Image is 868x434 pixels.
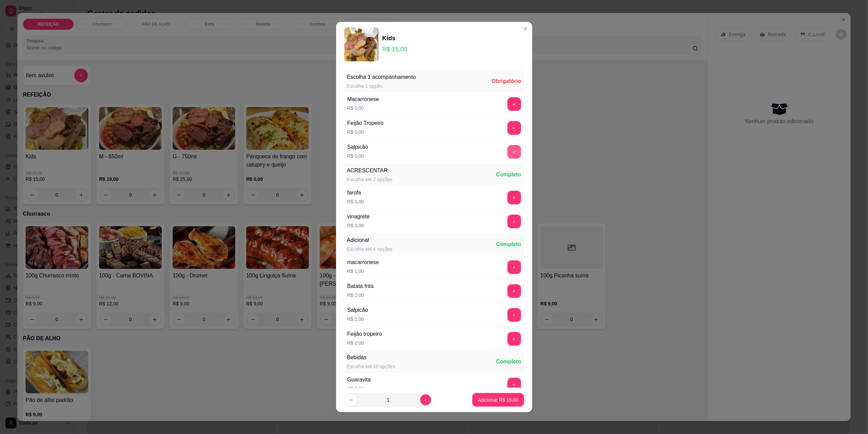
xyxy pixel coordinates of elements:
div: Feijão Tropeiro [347,119,384,127]
p: R$ 2,50 [347,385,371,392]
div: macarronese [347,258,379,266]
p: R$ 0,00 [347,129,384,135]
button: add [507,260,521,274]
div: Escolha até 2 opções [347,176,393,183]
div: Escolha até 4 opções [347,246,393,252]
div: Batata frita [347,282,374,290]
button: Close [520,23,531,34]
button: increase-product-quantity [420,394,431,405]
button: add [507,284,521,298]
button: add [507,378,521,391]
button: add [507,332,521,346]
div: Bebidas [347,353,395,362]
div: Salpicão [347,306,368,314]
p: Adicionar R$ 15,00 [478,396,518,403]
div: Guaravita [347,376,371,384]
p: R$ 1,00 [347,268,379,275]
button: add [507,308,521,322]
div: Completo [496,358,521,366]
div: Escolha até 10 opções [347,363,395,370]
div: Obrigatório [491,77,521,85]
div: Feijão tropeiro [347,330,382,338]
button: add [507,145,521,159]
div: Salpicão [347,143,368,151]
p: R$ 15,00 [382,44,407,54]
p: R$ 0,00 [347,222,370,229]
button: Adicionar R$ 15,00 [472,393,524,407]
p: R$ 0,00 [347,153,368,159]
p: R$ 0,00 [347,198,364,205]
div: Kids [382,33,407,43]
div: Escolha 1 acompanhamento [347,73,416,81]
div: Completo [496,171,521,179]
p: R$ 2,00 [347,292,374,299]
div: Adicional [347,236,393,244]
button: add [507,97,521,111]
p: R$ 0,00 [347,105,379,112]
img: product-image [344,27,378,61]
button: add [507,215,521,228]
div: farofa [347,189,364,197]
div: Completo [496,240,521,248]
div: vinagrete [347,213,370,221]
div: ACRESCENTAR [347,167,393,175]
button: add [507,191,521,204]
div: Macarronese [347,95,379,103]
div: Escolha 1 opção. [347,83,416,89]
button: decrease-product-quantity [346,394,357,405]
p: R$ 2,00 [347,316,368,322]
p: R$ 2,00 [347,339,382,346]
button: add [507,121,521,135]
